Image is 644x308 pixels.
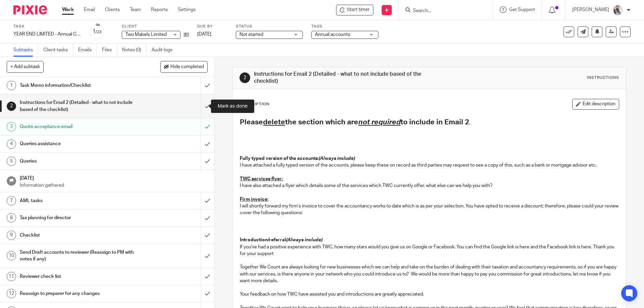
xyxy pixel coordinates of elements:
[7,196,16,205] div: 7
[20,247,136,264] h1: Send Draft accounts to reviewer (Reassign to PM with notes if any)
[587,75,619,80] div: Instructions
[43,44,73,57] a: Client tasks
[612,5,623,15] img: Pixie%2002.jpg
[13,44,38,57] a: Subtasks
[178,6,196,13] a: Settings
[7,272,16,281] div: 11
[7,102,16,111] div: 2
[240,119,469,126] strong: Please the section which are to include in Email 2
[170,64,204,70] span: Hide completed
[240,177,283,181] u: TWC services flyer:
[239,72,250,83] div: 2
[240,162,619,169] p: I have attached a fully typed version of the accounts, please keep these on record as third parti...
[20,230,136,240] h1: Checklist
[572,99,619,110] button: Edit description
[286,238,322,242] em: (Always include)
[13,31,80,38] div: YEAR END LIMITED - Annual COMPANY accounts and CT600 return
[84,6,95,13] a: Email
[240,182,619,189] p: I have also attached a flyer which details some of the services which TWC currently offer, what e...
[358,119,400,126] u: not required
[62,6,74,13] a: Work
[13,24,80,29] label: Task
[336,5,373,15] div: Two Mabels Limited - YEAR END LIMITED - Annual COMPANY accounts and CT600 return
[315,32,350,37] span: Annual accounts
[240,156,355,161] strong: Fully typed version of the accounts:
[160,61,208,72] button: Hide completed
[20,213,136,223] h1: Tax planning for director
[7,251,16,260] div: 10
[20,271,136,282] h1: Reviewer check list
[239,102,269,107] p: Description
[509,7,535,12] span: Get Support
[240,203,619,217] p: I will shortly forward my firm’s invoice to cover the accountancy works to date which is as per y...
[240,244,619,257] p: If you've had a positive experience with TWC, how many stars would you give us on Google or Faceb...
[311,24,378,29] label: Tags
[20,122,136,132] h1: Quote acceptance email
[412,8,473,14] input: Search
[254,71,444,85] h1: Instructions for Email 2 (Detailed - what to not include based of the checklist)
[20,173,208,182] h1: [DATE]
[130,6,141,13] a: Team
[7,289,16,298] div: 12
[197,32,211,37] span: [DATE]
[7,213,16,223] div: 8
[236,24,303,29] label: Status
[13,5,47,14] img: Pixie
[7,157,16,166] div: 5
[7,231,16,240] div: 9
[151,6,168,13] a: Reports
[125,32,167,37] span: Two Mabels Limited
[240,197,268,202] u: Firm invoice:
[20,156,136,166] h1: Queries
[319,156,355,161] em: (Always include)
[347,6,370,13] span: Start timer
[20,98,136,115] h1: Instructions for Email 2 (Detailed - what to not include based of the checklist)
[78,44,97,57] a: Emails
[105,6,120,13] a: Clients
[7,61,44,72] button: + Add subtask
[7,139,16,149] div: 4
[7,81,16,90] div: 1
[240,117,619,128] h2: .
[20,289,136,299] h1: Reassign to preparer for any changes
[93,28,102,36] div: 1
[7,122,16,131] div: 3
[152,44,177,57] a: Audit logs
[239,32,263,37] span: Not started
[122,24,189,29] label: Client
[102,44,117,57] a: Files
[96,30,102,34] small: /23
[240,238,322,242] strong: Introduction/referral
[197,24,227,29] label: Due by
[20,139,136,149] h1: Queries assistance
[20,196,136,206] h1: AML tasks
[122,44,147,57] a: Notes (0)
[20,80,136,90] h1: Task Memo information/Checklist
[263,119,285,126] u: delete
[20,182,208,189] p: Information gathered
[572,6,609,13] p: [PERSON_NAME]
